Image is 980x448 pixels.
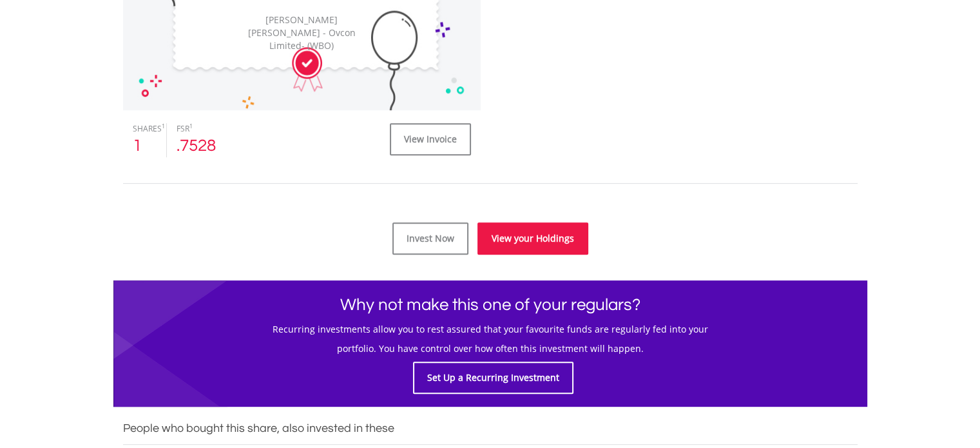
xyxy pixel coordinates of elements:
[123,323,858,336] h5: Recurring investments allow you to rest assured that your favourite funds are regularly fed into ...
[239,14,364,53] div: [PERSON_NAME] [PERSON_NAME] - Ovcon Limited
[177,123,219,134] div: FSR
[413,362,573,394] a: Set Up a Recurring Investment
[123,293,858,317] h1: Why not make this one of your regulars?
[477,222,588,255] a: View your Holdings
[189,122,193,130] sup: 1
[390,123,471,155] a: View Invoice
[133,123,157,134] div: SHARES
[302,40,334,52] span: - (WBO)
[133,134,157,157] div: 1
[123,420,858,438] h3: People who bought this share, also invested in these
[177,134,219,157] div: .7528
[123,342,858,355] h5: portfolio. You have control over how often this investment will happen.
[392,222,468,255] a: Invest Now
[162,122,165,130] sup: 1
